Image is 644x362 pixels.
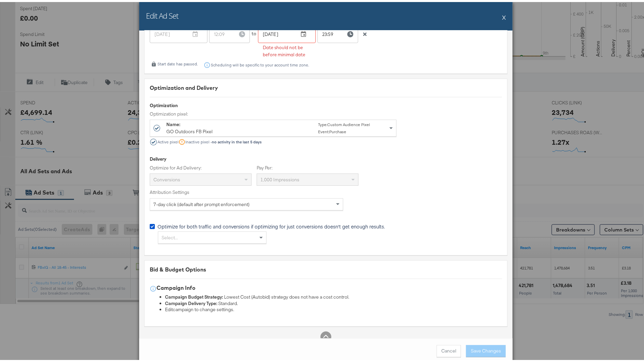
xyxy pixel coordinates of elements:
[150,163,252,169] label: Optimize for Ad Delivery:
[203,60,309,66] div: Scheduling will be specific to your account time zone.
[157,282,196,290] div: Campaign Info
[212,138,262,142] strong: no activity in the last 5 days
[153,199,250,205] span: 7-day click (default after prompt enforcement)
[165,304,173,311] span: Edit
[263,42,311,57] p: Date should not be before minimal date
[252,23,256,40] div: to
[166,126,213,133] div: GO Outdoors FB Pixel
[150,82,502,90] div: Optimization and Delivery
[158,230,266,241] div: Select...
[257,163,358,169] label: Pay Per:
[150,137,179,143] div: Active pixel
[166,119,180,125] strong: Name:
[150,109,397,115] label: Optimization pixel:
[153,175,180,181] span: Conversions
[318,120,370,125] small: Type: Custom Audience Pixel
[150,264,502,271] div: Bid & Budget Options
[146,8,178,19] h2: Edit Ad Set
[150,187,343,194] label: Attribution Settings
[150,100,502,107] div: Optimization
[150,154,502,160] div: Delivery
[165,304,502,311] div: campaign to change settings.
[437,343,461,355] button: Cancel
[502,8,506,22] button: X
[165,298,217,304] strong: Campaign Delivery Type:
[165,298,502,305] li: Standard .
[260,175,299,181] span: 1,000 Impressions
[150,60,198,64] div: Start date has passed.
[318,127,346,132] small: Event: Purchase
[165,292,502,298] div: Lowest Cost (Autobid) strategy does not have a cost control .
[165,292,223,298] strong: Campaign Budget Strategy:
[179,137,263,143] div: Inactive pixel -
